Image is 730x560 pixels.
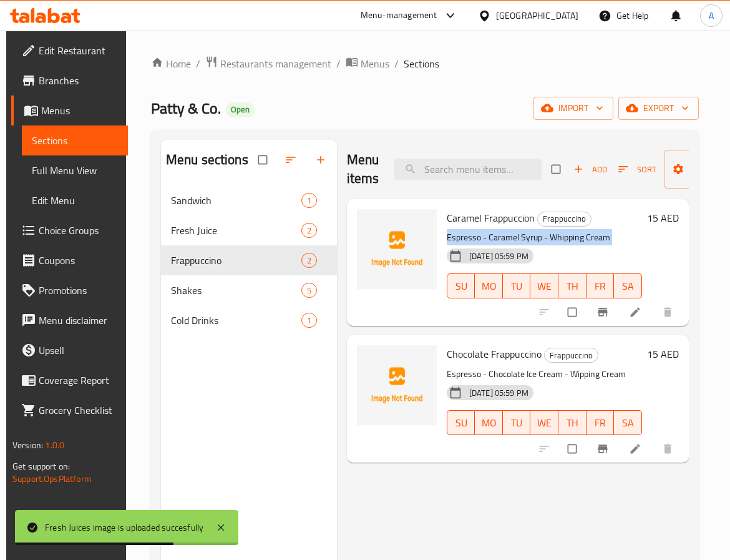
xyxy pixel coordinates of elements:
img: Chocolate Frappuccino [357,345,437,425]
span: 2 [302,225,316,237]
span: Full Menu View [32,163,118,178]
h2: Menu sections [166,150,248,169]
li: / [196,56,200,71]
span: [DATE] 05:59 PM [464,250,533,262]
a: Promotions [11,275,128,305]
h6: 15 AED [647,345,679,363]
button: TH [558,410,586,435]
div: Shakes5 [161,275,337,305]
button: WE [530,273,558,298]
div: Fresh Juice2 [161,215,337,245]
button: SA [614,273,642,298]
a: Home [151,56,191,71]
span: Open [226,104,255,115]
span: SA [619,414,637,432]
a: Full Menu View [22,155,128,185]
span: 5 [302,285,316,297]
span: Edit Menu [32,193,118,208]
div: items [301,193,317,208]
button: SA [614,410,642,435]
a: Upsell [11,335,128,365]
span: SU [452,277,470,295]
span: Coverage Report [39,373,118,388]
span: SU [452,414,470,432]
button: MO [475,410,503,435]
a: Edit menu item [629,443,644,455]
span: MO [480,414,498,432]
span: Sort [618,162,656,177]
a: Support.OpsPlatform [12,471,92,487]
span: Add item [570,160,610,179]
span: Edit Restaurant [39,43,118,58]
img: Caramel Frappuccion [357,209,437,289]
span: Branches [39,73,118,88]
span: A [709,9,714,22]
p: Espresso - Chocolate Ice Cream - Wipping Cream [447,366,642,382]
span: 1.0.0 [46,437,65,453]
a: Menus [11,96,128,125]
button: MO [475,273,503,298]
div: [GEOGRAPHIC_DATA] [496,9,578,22]
span: Sections [32,133,118,148]
input: search [394,159,542,180]
button: SU [447,273,475,298]
a: Sections [22,125,128,155]
h6: 15 AED [647,209,679,227]
button: import [533,97,613,120]
span: Shakes [171,283,301,298]
span: MO [480,277,498,295]
button: FR [586,273,615,298]
span: FR [591,414,610,432]
div: items [301,313,317,328]
a: Coverage Report [11,365,128,395]
span: TU [508,277,526,295]
div: Frappuccino [544,348,598,363]
div: Frappuccino2 [161,245,337,275]
span: TH [563,277,582,295]
div: items [301,283,317,298]
a: Choice Groups [11,215,128,245]
span: Cold Drinks [171,313,301,328]
span: Frappuccino [171,253,301,268]
button: TU [503,273,531,298]
span: Menu disclaimer [39,313,118,328]
span: WE [535,414,553,432]
span: [DATE] 05:59 PM [464,387,533,399]
a: Menu disclaimer [11,305,128,335]
nav: Menu sections [161,180,337,340]
a: Edit Restaurant [11,36,128,66]
span: Menus [41,103,118,118]
span: Frappuccino [538,212,591,226]
span: 1 [302,195,316,207]
button: WE [530,410,558,435]
span: TH [563,414,582,432]
div: Frappuccino [537,212,591,227]
button: Add [570,160,610,179]
span: 1 [302,315,316,327]
span: export [628,101,689,116]
span: Menus [361,56,389,71]
span: Fresh Juice [171,223,301,238]
div: Sandwich1 [161,185,337,215]
div: items [301,223,317,238]
button: TH [558,273,586,298]
div: Menu-management [361,8,437,23]
button: Sort [615,160,659,179]
span: Select to update [560,437,586,461]
button: Add section [307,146,337,174]
span: 2 [302,255,316,267]
button: delete [654,298,684,326]
span: Chocolate Frappuccino [447,345,542,363]
a: Grocery Checklist [11,395,128,425]
button: Branch-specific-item [589,298,619,326]
button: delete [654,435,684,463]
div: Cold Drinks1 [161,305,337,335]
li: / [336,56,341,71]
button: Branch-specific-item [589,435,619,463]
span: Patty & Co. [151,94,221,122]
div: Fresh Juices image is uploaded succesfully [45,521,203,534]
span: Sandwich [171,193,301,208]
span: Choice Groups [39,223,118,238]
